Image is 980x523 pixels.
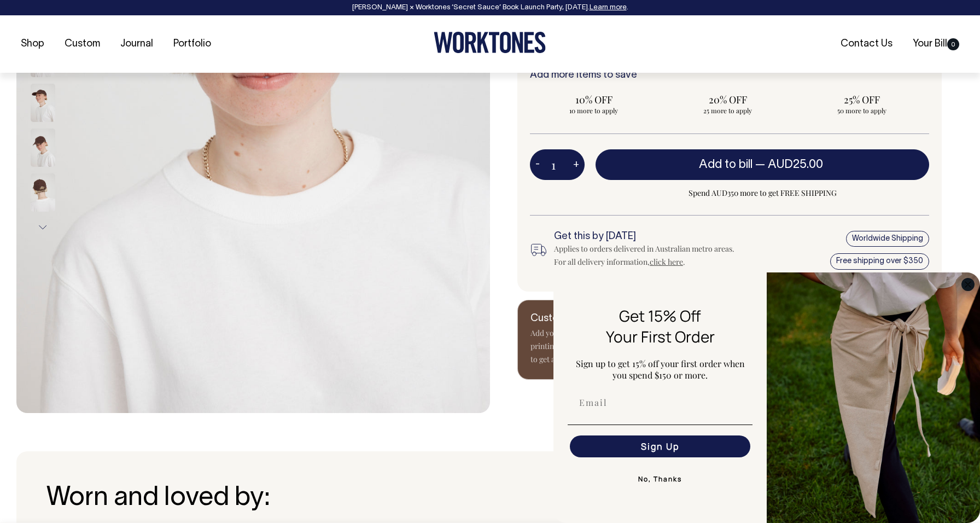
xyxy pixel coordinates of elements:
a: click here [650,257,683,267]
span: 0 [947,38,959,50]
input: 10% OFF 10 more to apply [530,90,657,118]
button: Close dialog [961,278,975,291]
div: FLYOUT Form [553,272,980,523]
img: espresso [31,173,55,212]
button: - [530,154,545,176]
button: Sign Up [570,435,750,457]
img: espresso [31,129,55,167]
h6: Customise this product [530,313,705,324]
a: Custom [60,35,104,53]
input: 20% OFF 25 more to apply [664,90,791,118]
input: 25% OFF 50 more to apply [798,90,926,118]
h3: Worn and loved by: [46,484,934,513]
span: Add to bill [699,159,752,170]
span: Your First Order [606,326,715,347]
button: Next [34,215,51,240]
span: 10 more to apply [535,106,652,115]
img: 5e34ad8f-4f05-4173-92a8-ea475ee49ac9.jpeg [767,272,980,523]
button: No, Thanks [568,468,752,490]
span: 10% OFF [535,93,652,106]
span: — [755,159,826,170]
a: Portfolio [169,35,215,53]
span: 25 more to apply [669,106,786,115]
span: Spend AUD350 more to get FREE SHIPPING [596,187,929,200]
a: Contact Us [836,35,897,53]
p: Add your branding with embroidery and screen printing, available on quantities over 25. Contact u... [530,327,705,366]
span: AUD25.00 [768,159,823,170]
h6: Get this by [DATE] [554,231,748,242]
span: Get 15% Off [619,305,701,326]
div: Applies to orders delivered in Australian metro areas. For all delivery information, . [554,242,748,269]
span: Sign up to get 15% off your first order when you spend $150 or more. [576,358,745,381]
img: espresso [31,84,55,122]
span: 25% OFF [804,93,920,106]
img: underline [568,425,752,425]
a: Your Bill0 [908,35,964,53]
span: 50 more to apply [804,106,920,115]
a: Learn more [590,4,627,11]
button: Add to bill —AUD25.00 [596,149,929,180]
a: Shop [16,35,49,53]
button: + [568,154,585,176]
span: 20% OFF [669,93,786,106]
h6: Add more items to save [530,70,929,81]
input: Email [570,392,750,414]
div: [PERSON_NAME] × Worktones ‘Secret Sauce’ Book Launch Party, [DATE]. . [11,4,969,11]
a: Journal [116,35,157,53]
